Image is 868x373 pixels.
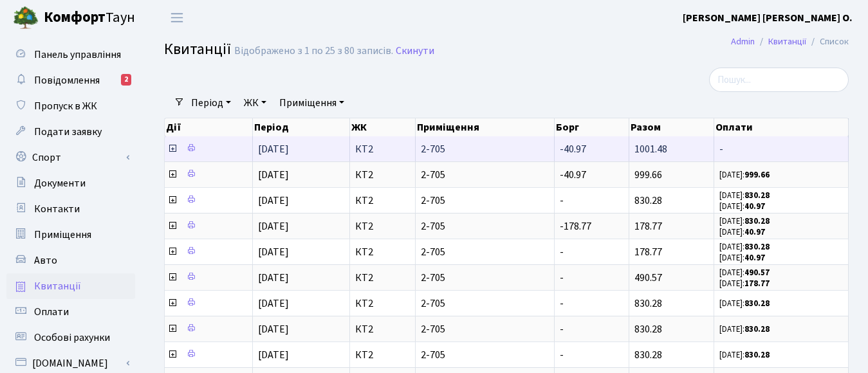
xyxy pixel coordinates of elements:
[744,226,765,238] b: 40.97
[258,322,289,336] span: [DATE]
[744,190,770,201] b: 830.28
[421,350,549,360] span: 2-705
[421,298,549,309] span: 2-705
[768,35,806,48] a: Квитанції
[719,215,770,227] small: [DATE]:
[744,169,770,181] b: 999.66
[6,222,135,248] a: Приміщення
[34,279,81,293] span: Квитанції
[634,348,662,362] span: 830.28
[34,331,110,345] span: Особові рахунки
[712,28,868,55] nav: breadcrumb
[744,241,770,253] b: 830.28
[6,93,135,119] a: Пропуск в ЖК
[634,296,662,311] span: 830.28
[719,252,765,264] small: [DATE]:
[683,10,853,26] a: [PERSON_NAME] [PERSON_NAME] О.
[34,202,80,216] span: Контакти
[719,267,770,278] small: [DATE]:
[744,298,770,309] b: 830.28
[744,215,770,227] b: 830.28
[355,298,410,309] span: КТ2
[355,170,410,180] span: КТ2
[34,99,97,113] span: Пропуск в ЖК
[6,273,135,299] a: Квитанції
[719,241,770,253] small: [DATE]:
[709,68,849,92] input: Пошук...
[560,322,564,336] span: -
[34,176,86,190] span: Документи
[258,142,289,156] span: [DATE]
[744,267,770,278] b: 490.57
[744,278,770,289] b: 178.77
[560,348,564,362] span: -
[6,145,135,170] a: Спорт
[161,7,193,28] button: Переключити навігацію
[719,190,770,201] small: [DATE]:
[355,221,410,232] span: КТ2
[253,118,350,136] th: Період
[258,219,289,233] span: [DATE]
[355,273,410,283] span: КТ2
[634,322,662,336] span: 830.28
[719,201,765,212] small: [DATE]:
[421,170,549,180] span: 2-705
[719,169,770,181] small: [DATE]:
[44,7,106,28] b: Комфорт
[258,245,289,259] span: [DATE]
[634,245,662,259] span: 178.77
[719,298,770,309] small: [DATE]:
[6,325,135,350] a: Особові рахунки
[416,118,555,136] th: Приміщення
[44,7,135,29] span: Таун
[258,168,289,182] span: [DATE]
[683,11,853,25] b: [PERSON_NAME] [PERSON_NAME] О.
[186,92,236,114] a: Період
[258,271,289,285] span: [DATE]
[744,323,770,335] b: 830.28
[355,350,410,360] span: КТ2
[355,247,410,257] span: КТ2
[634,168,662,182] span: 999.66
[421,324,549,334] span: 2-705
[806,35,849,49] li: Список
[6,68,135,93] a: Повідомлення2
[258,194,289,208] span: [DATE]
[634,271,662,285] span: 490.57
[560,142,586,156] span: -40.97
[421,196,549,206] span: 2-705
[274,92,349,114] a: Приміщення
[6,299,135,325] a: Оплати
[13,5,39,31] img: logo.png
[421,247,549,257] span: 2-705
[239,92,272,114] a: ЖК
[634,142,667,156] span: 1001.48
[355,144,410,154] span: КТ2
[121,74,131,86] div: 2
[629,118,715,136] th: Разом
[421,221,549,232] span: 2-705
[396,45,434,57] a: Скинути
[421,144,549,154] span: 2-705
[6,170,135,196] a: Документи
[744,252,765,264] b: 40.97
[164,38,231,60] span: Квитанції
[355,196,410,206] span: КТ2
[560,194,564,208] span: -
[560,271,564,285] span: -
[34,125,102,139] span: Подати заявку
[731,35,755,48] a: Admin
[634,219,662,233] span: 178.77
[744,201,765,212] b: 40.97
[560,296,564,311] span: -
[719,323,770,335] small: [DATE]:
[714,118,849,136] th: Оплати
[34,305,69,319] span: Оплати
[258,296,289,311] span: [DATE]
[560,168,586,182] span: -40.97
[719,226,765,238] small: [DATE]:
[258,348,289,362] span: [DATE]
[560,245,564,259] span: -
[6,248,135,273] a: Авто
[421,273,549,283] span: 2-705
